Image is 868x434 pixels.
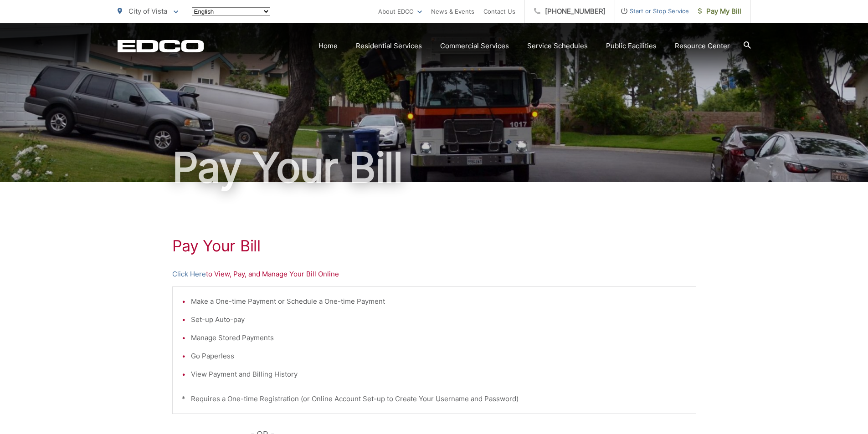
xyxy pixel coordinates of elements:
[191,314,687,325] li: Set-up Auto-pay
[191,369,687,380] li: View Payment and Billing History
[128,7,167,15] span: City of Vista
[318,41,338,51] a: Home
[483,6,515,17] a: Contact Us
[527,41,588,51] a: Service Schedules
[192,7,270,16] select: Select a language
[606,41,657,51] a: Public Facilities
[182,393,687,404] p: * Requires a One-time Registration (or Online Account Set-up to Create Your Username and Password)
[675,41,730,51] a: Resource Center
[118,145,751,190] h1: Pay Your Bill
[118,40,204,52] a: EDCD logo. Return to the homepage.
[378,6,422,17] a: About EDCO
[172,269,696,280] p: to View, Pay, and Manage Your Bill Online
[172,237,696,255] h1: Pay Your Bill
[172,269,206,280] a: Click Here
[191,351,687,362] li: Go Paperless
[356,41,422,51] a: Residential Services
[191,296,687,307] li: Make a One-time Payment or Schedule a One-time Payment
[431,6,474,17] a: News & Events
[440,41,509,51] a: Commercial Services
[191,332,687,343] li: Manage Stored Payments
[698,6,741,17] span: Pay My Bill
